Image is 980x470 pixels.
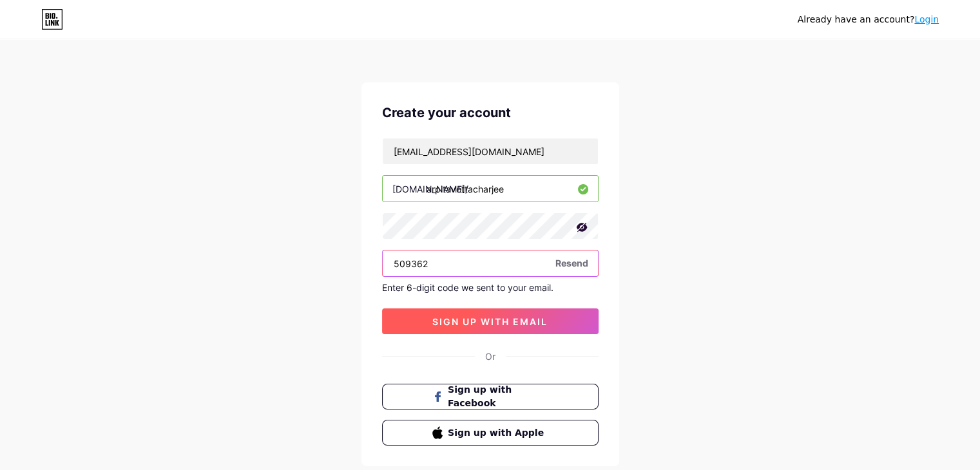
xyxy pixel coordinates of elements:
button: Sign up with Facebook [382,384,599,409]
div: Enter 6-digit code we sent to your email. [382,282,599,293]
input: Email [383,138,598,164]
input: username [383,176,598,202]
a: Login [914,14,939,24]
div: [DOMAIN_NAME]/ [392,182,468,196]
input: Paste login code [383,250,598,276]
div: Or [485,350,495,363]
span: Resend [555,256,588,270]
button: sign up with email [382,308,599,334]
span: sign up with email [432,316,548,327]
div: Already have an account? [798,13,939,26]
span: Sign up with Apple [448,426,548,440]
div: Create your account [382,103,599,122]
span: Sign up with Facebook [448,383,548,410]
button: Sign up with Apple [382,420,599,446]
